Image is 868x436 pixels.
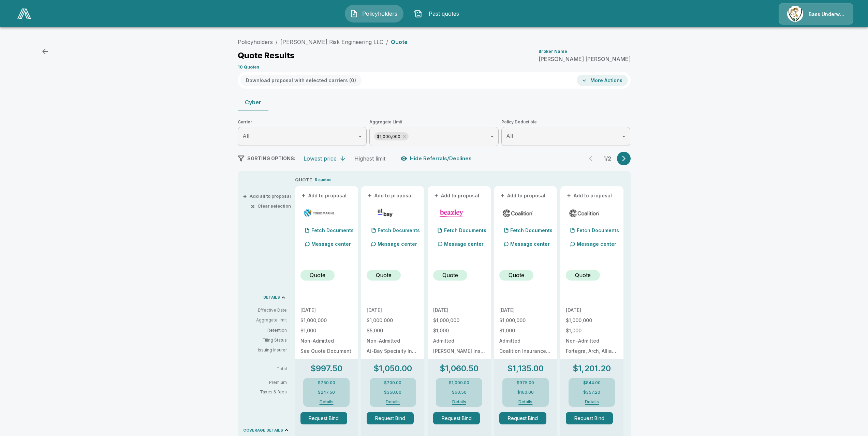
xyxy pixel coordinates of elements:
[510,240,550,247] p: Message center
[369,119,499,125] span: Aggregate Limit
[252,204,291,208] button: ×Clear selection
[303,208,335,218] img: tmhcccyber
[318,390,335,394] p: $247.50
[566,349,618,354] p: Fortegra, Arch, Allianz, Aspen, Vantage
[440,364,479,373] p: $1,060.50
[409,5,468,22] a: Past quotes IconPast quotes
[367,328,419,333] p: $5,000
[583,390,600,394] p: $357.20
[433,412,480,424] button: Request Bind
[566,308,618,313] p: [DATE]
[244,194,291,198] button: +Add all to proposal
[499,318,551,323] p: $1,000,000
[573,364,611,373] p: $1,201.20
[512,400,539,404] button: Details
[442,271,458,279] p: Quote
[315,177,332,183] p: 5 quotes
[517,381,534,385] p: $975.00
[449,381,469,385] p: $1,000.00
[499,339,551,343] p: Admitted
[433,328,485,333] p: $1,000
[506,133,513,139] span: All
[243,380,292,385] p: Premium
[280,39,383,45] a: [PERSON_NAME] Risk Engineering LLC
[517,390,534,394] p: $160.00
[240,75,362,86] button: Download proposal with selected carriers (0)
[378,228,420,233] p: Fetch Documents
[499,308,551,313] p: [DATE]
[539,49,567,54] p: Broker Name
[311,228,354,233] p: Fetch Documents
[444,240,484,247] p: Message center
[243,347,287,353] p: Issuing Insurer
[374,132,409,140] div: $1,000,000
[376,271,392,279] p: Quote
[569,208,600,218] img: coalitioncyber
[501,119,631,125] span: Policy Deductible
[601,156,614,161] p: 1 / 2
[502,208,534,218] img: coalitioncyberadmitted
[433,308,485,313] p: [DATE]
[500,193,504,198] span: +
[373,364,412,373] p: $1,050.00
[367,412,419,424] span: Request Bind
[238,51,295,60] p: Quote Results
[247,155,295,161] span: SORTING OPTIONS:
[243,337,287,343] p: Filing Status
[566,318,618,323] p: $1,000,000
[300,339,353,343] p: Non-Admitted
[367,308,419,313] p: [DATE]
[300,328,353,333] p: $1,000
[243,307,287,313] p: Effective Date
[17,9,31,19] img: AA Logo
[436,208,468,218] img: beazleycyber
[367,349,419,354] p: At-Bay Specialty Insurance Company
[242,133,249,139] span: All
[318,381,335,385] p: $750.00
[304,155,337,162] div: Lowest price
[300,192,348,199] button: +Add to proposal
[566,412,618,424] span: Request Bind
[434,193,438,198] span: +
[238,94,268,110] button: Cyber
[567,193,571,198] span: +
[386,38,388,46] li: /
[238,119,367,125] span: Carrier
[300,308,353,313] p: [DATE]
[238,65,259,69] p: 10 Quotes
[433,339,485,343] p: Admitted
[313,400,340,404] button: Details
[300,412,353,424] span: Request Bind
[384,390,401,394] p: $350.00
[361,10,398,18] span: Policyholders
[367,339,419,343] p: Non-Admitted
[345,5,403,22] button: Policyholders IconPolicyholders
[243,429,283,432] p: COVERAGE DETAILS
[350,10,358,18] img: Policyholders Icon
[425,10,462,18] span: Past quotes
[391,39,408,45] p: Quote
[433,349,485,354] p: Beazley Insurance Company, Inc.
[300,412,348,424] button: Request Bind
[578,400,605,404] button: Details
[251,204,255,208] span: ×
[583,381,601,385] p: $844.00
[238,38,408,46] nav: breadcrumb
[243,194,247,198] span: +
[276,38,278,46] li: /
[414,10,422,18] img: Past quotes Icon
[311,240,351,247] p: Message center
[509,271,524,279] p: Quote
[367,412,414,424] button: Request Bind
[379,400,407,404] button: Details
[367,192,414,199] button: +Add to proposal
[300,318,353,323] p: $1,000,000
[510,228,553,233] p: Fetch Documents
[300,349,353,354] p: See Quote Document
[445,400,473,404] button: Details
[499,412,546,424] button: Request Bind
[566,412,613,424] button: Request Bind
[577,75,628,86] button: More Actions
[499,412,551,424] span: Request Bind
